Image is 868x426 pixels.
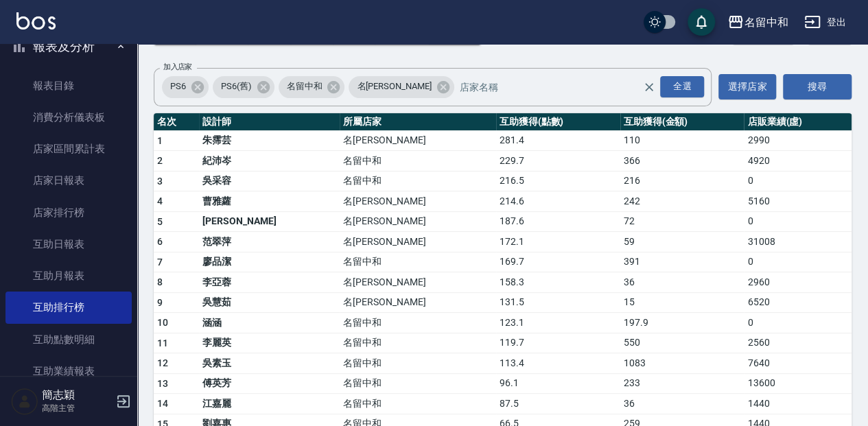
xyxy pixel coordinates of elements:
td: 名[PERSON_NAME] [340,130,496,151]
td: 391 [620,252,744,272]
th: 互助獲得(點數) [496,113,620,131]
td: 110 [620,130,744,151]
td: 名[PERSON_NAME] [340,211,496,232]
th: 設計師 [199,113,340,131]
td: 吳采容 [199,171,340,191]
td: 15 [620,292,744,313]
td: 36 [620,394,744,414]
a: 互助日報表 [5,228,132,260]
td: 131.5 [496,292,620,313]
button: save [688,8,715,36]
td: 名留中和 [340,373,496,394]
th: 店販業績(虛) [744,113,852,131]
td: 214.6 [496,191,620,212]
td: 229.7 [496,151,620,171]
td: 1083 [620,353,744,374]
td: 0 [744,313,852,333]
img: Logo [16,12,56,29]
div: 全選 [660,76,704,97]
td: 曹雅蘿 [199,191,340,212]
td: [PERSON_NAME] [199,211,340,232]
td: 名[PERSON_NAME] [340,191,496,212]
td: 吳素玉 [199,353,340,374]
span: 5 [157,216,163,227]
span: 4 [157,196,163,206]
button: Open [657,73,707,100]
span: 14 [157,398,169,409]
td: 名留中和 [340,394,496,414]
span: PS6 [162,80,194,93]
td: 名留中和 [340,151,496,171]
td: 216.5 [496,171,620,191]
h5: 簡志穎 [42,388,112,402]
td: 李亞蓉 [199,272,340,293]
td: 216 [620,171,744,191]
td: 550 [620,333,744,353]
span: 11 [157,338,169,348]
td: 158.3 [496,272,620,293]
td: 0 [744,171,852,191]
td: 5160 [744,191,852,212]
td: 2990 [744,130,852,151]
td: 31008 [744,232,852,252]
button: 名留中和 [722,8,793,36]
td: 1440 [744,394,852,414]
button: 搜尋 [783,74,852,99]
td: 傅英芳 [199,373,340,394]
td: 7640 [744,353,852,374]
span: 13 [157,378,169,389]
td: 江嘉麗 [199,394,340,414]
a: 報表目錄 [5,70,132,102]
img: Person [11,388,38,415]
div: 名[PERSON_NAME] [349,76,454,98]
a: 互助月報表 [5,260,132,292]
span: 9 [157,297,163,308]
span: 名留中和 [279,80,331,93]
a: 店家區間累計表 [5,133,132,165]
td: 名留中和 [340,353,496,374]
td: 366 [620,151,744,171]
a: 店家排行榜 [5,197,132,228]
span: 8 [157,276,163,287]
td: 廖品潔 [199,252,340,272]
td: 吳慧茹 [199,292,340,313]
p: 高階主管 [42,402,112,414]
div: 名留中和 [279,76,345,98]
div: PS6 [162,76,209,98]
td: 36 [620,272,744,293]
td: 涵涵 [199,313,340,333]
td: 233 [620,373,744,394]
button: 報表及分析 [5,29,132,64]
td: 2560 [744,333,852,353]
button: 選擇店家 [718,74,776,99]
a: 互助業績報表 [5,355,132,387]
span: 名[PERSON_NAME] [349,80,439,93]
span: 12 [157,357,169,368]
span: 10 [157,317,169,328]
td: 名[PERSON_NAME] [340,232,496,252]
td: 59 [620,232,744,252]
a: 店家日報表 [5,165,132,196]
button: 登出 [799,10,852,35]
td: 紀沛岑 [199,151,340,171]
td: 朱霈芸 [199,130,340,151]
span: 1 [157,135,163,146]
td: 172.1 [496,232,620,252]
label: 加入店家 [163,62,192,72]
td: 242 [620,191,744,212]
input: 店家名稱 [456,75,668,99]
td: 0 [744,252,852,272]
a: 互助排行榜 [5,292,132,323]
td: 2960 [744,272,852,293]
th: 名次 [154,113,199,131]
span: PS6(舊) [213,80,260,93]
td: 李麗英 [199,333,340,353]
td: 范翠萍 [199,232,340,252]
td: 4920 [744,151,852,171]
td: 281.4 [496,130,620,151]
td: 72 [620,211,744,232]
div: PS6(舊) [213,76,274,98]
td: 13600 [744,373,852,394]
span: 2 [157,155,163,166]
td: 名留中和 [340,252,496,272]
